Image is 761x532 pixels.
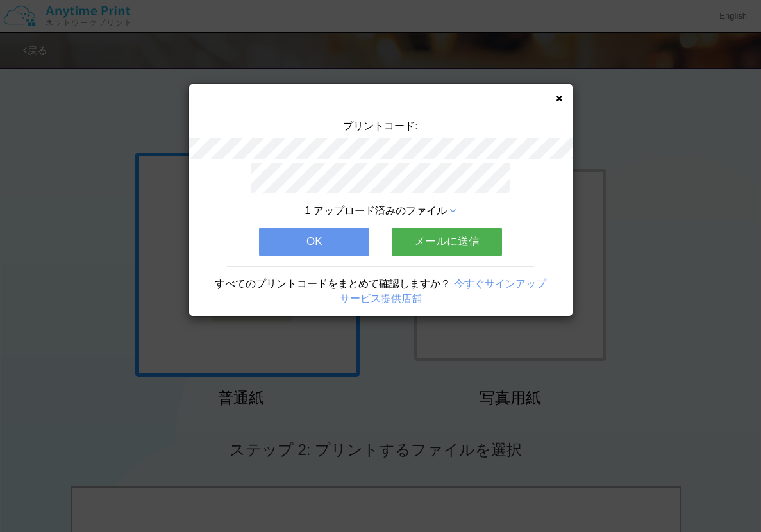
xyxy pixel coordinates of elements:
button: OK [259,228,369,256]
a: 今すぐサインアップ [454,278,546,289]
span: すべてのプリントコードをまとめて確認しますか？ [215,278,451,289]
a: サービス提供店舗 [340,293,422,304]
span: 1 アップロード済みのファイル [305,205,447,216]
button: メールに送信 [392,228,502,256]
span: プリントコード: [343,121,417,131]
